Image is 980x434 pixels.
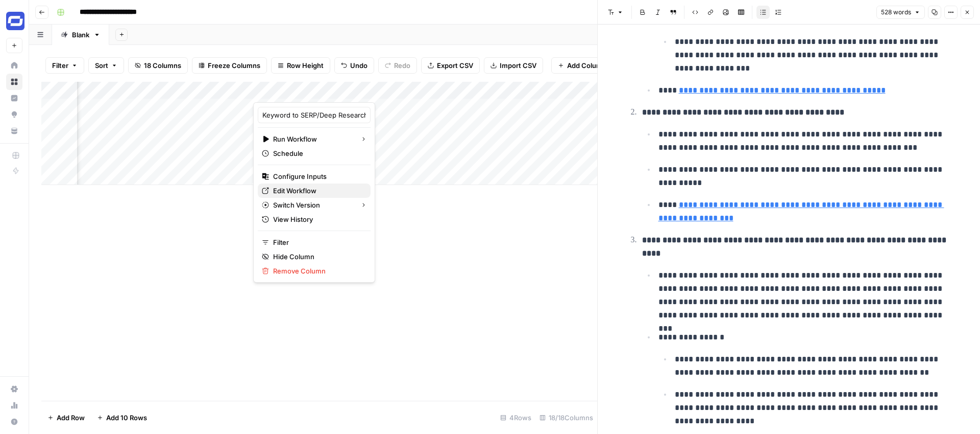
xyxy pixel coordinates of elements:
button: Freeze Columns [192,57,267,74]
span: Import CSV [500,60,536,71]
span: Remove Column [273,266,362,276]
span: Freeze Columns [208,60,260,71]
a: Opportunities [6,106,22,123]
button: Export CSV [421,57,480,74]
button: Filter [45,57,84,74]
a: Your Data [6,123,22,139]
span: Export CSV [437,60,473,71]
span: Edit Workflow [273,186,362,196]
button: Sort [88,57,124,74]
a: Browse [6,74,22,90]
a: Insights [6,90,22,106]
span: Run Workflow [273,134,352,144]
button: Add Column [551,57,613,74]
span: Filter [52,60,68,71]
div: 18/18 Columns [535,409,597,426]
span: 18 Columns [144,60,181,71]
span: Add 10 Rows [106,413,147,423]
button: Workspace: Synthesia [6,8,22,34]
button: Import CSV [484,57,543,74]
span: Undo [350,60,367,71]
span: Filter [273,237,362,247]
span: View History [273,214,362,224]
a: Blank [52,25,109,45]
span: Row Height [287,60,324,71]
span: 528 words [881,8,911,17]
span: Configure Inputs [273,171,362,181]
button: Add Row [41,409,91,426]
span: Redo [394,60,410,71]
button: 528 words [876,6,925,19]
button: Row Height [271,57,330,74]
button: Redo [378,57,417,74]
span: Add Column [567,60,606,71]
span: Add Row [57,413,85,423]
div: Blank [72,30,89,40]
button: 18 Columns [128,57,188,74]
a: Settings [6,381,22,397]
span: Hide Column [273,252,362,262]
button: Undo [334,57,374,74]
span: Schedule [273,148,362,158]
button: Help + Support [6,414,22,430]
span: Sort [95,60,108,71]
div: 4 Rows [496,409,535,426]
button: Add 10 Rows [91,409,153,426]
a: Usage [6,397,22,414]
span: Switch Version [273,200,352,210]
a: Home [6,57,22,74]
img: Synthesia Logo [6,12,24,30]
